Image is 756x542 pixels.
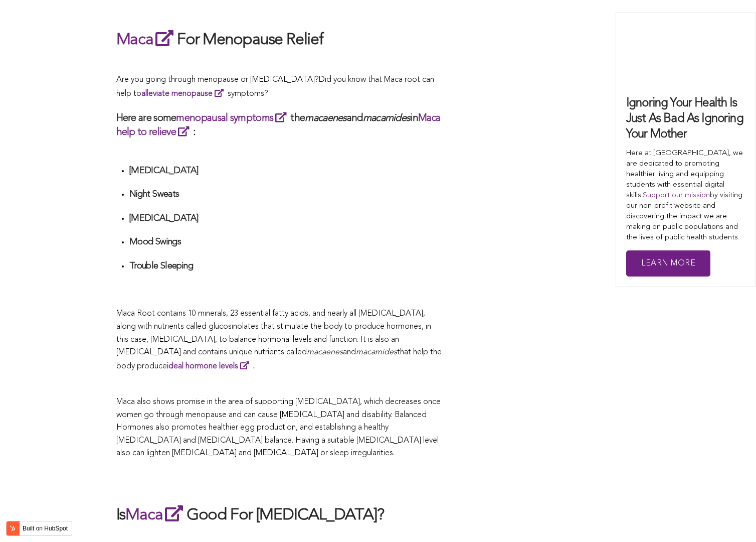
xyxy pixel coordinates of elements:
[307,348,343,356] span: macaenes
[129,213,442,224] h4: [MEDICAL_DATA]
[7,522,19,534] img: HubSpot sprocket logo
[626,250,710,277] a: Learn More
[116,28,442,51] h2: For Menopause Relief
[363,113,411,123] em: macamides
[356,348,397,356] span: macamides
[116,113,441,138] a: Maca help to relieve
[116,398,441,457] span: Maca also shows promise in the area of supporting [MEDICAL_DATA], which decreases once women go t...
[129,260,442,272] h4: Trouble Sleeping
[305,113,346,123] em: macaenes
[116,111,442,139] h3: Here are some the and in :
[116,32,177,48] a: Maca
[129,189,442,200] h4: Night Sweats
[167,362,253,370] a: ideal hormone levels
[129,165,442,177] h4: [MEDICAL_DATA]
[19,522,72,535] label: Built on HubSpot
[116,348,442,370] span: that help the body produce
[706,494,756,542] iframe: Chat Widget
[116,503,442,526] h2: Is Good For [MEDICAL_DATA]?
[129,236,442,248] h4: Mood Swings
[141,90,228,98] a: alleviate menopause
[176,113,290,123] a: menopausal symptoms
[125,507,186,523] a: Maca
[167,362,255,370] strong: .
[343,348,356,356] span: and
[116,76,319,84] span: Are you going through menopause or [MEDICAL_DATA]?
[6,521,72,536] button: Built on HubSpot
[116,310,431,356] span: Maca Root contains 10 minerals, 23 essential fatty acids, and nearly all [MEDICAL_DATA], along wi...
